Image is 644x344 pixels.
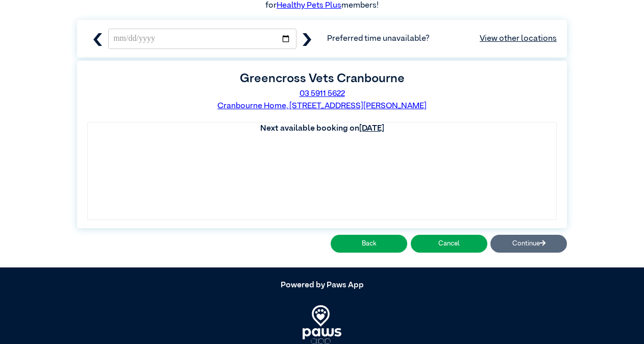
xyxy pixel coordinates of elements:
a: Healthy Pets Plus [277,2,341,10]
u: [DATE] [359,125,384,133]
a: View other locations [480,33,557,45]
button: Cancel [411,235,487,253]
span: Preferred time unavailable? [327,33,557,45]
a: 03 5911 5622 [300,90,345,98]
h5: Powered by Paws App [77,281,567,290]
label: Greencross Vets Cranbourne [240,72,405,85]
button: Back [331,235,407,253]
th: Next available booking on [88,122,556,135]
a: Cranbourne Home, [STREET_ADDRESS][PERSON_NAME] [217,102,427,110]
